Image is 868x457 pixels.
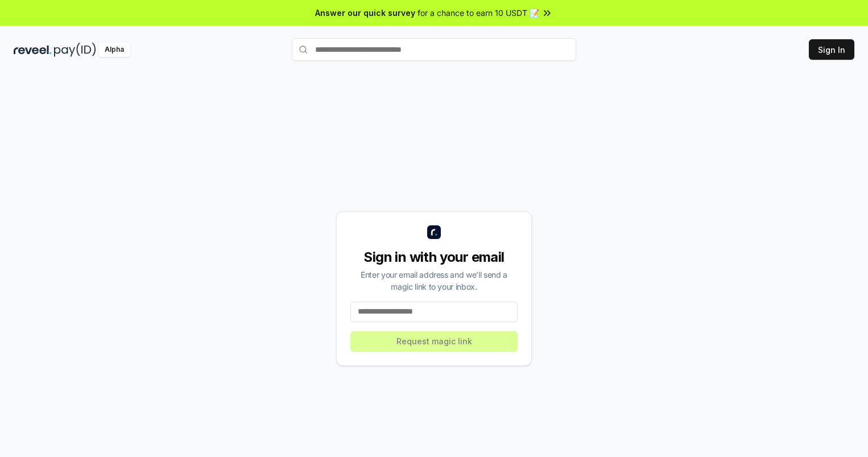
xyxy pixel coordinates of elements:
div: Enter your email address and we’ll send a magic link to your inbox. [350,269,518,293]
button: Sign In [809,39,854,60]
img: logo_small [427,225,441,239]
img: reveel_dark [14,43,52,57]
img: pay_id [54,43,96,57]
span: Answer our quick survey [315,7,415,19]
span: for a chance to earn 10 USDT 📝 [418,7,539,19]
div: Sign in with your email [350,248,518,266]
div: Alpha [98,43,130,57]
